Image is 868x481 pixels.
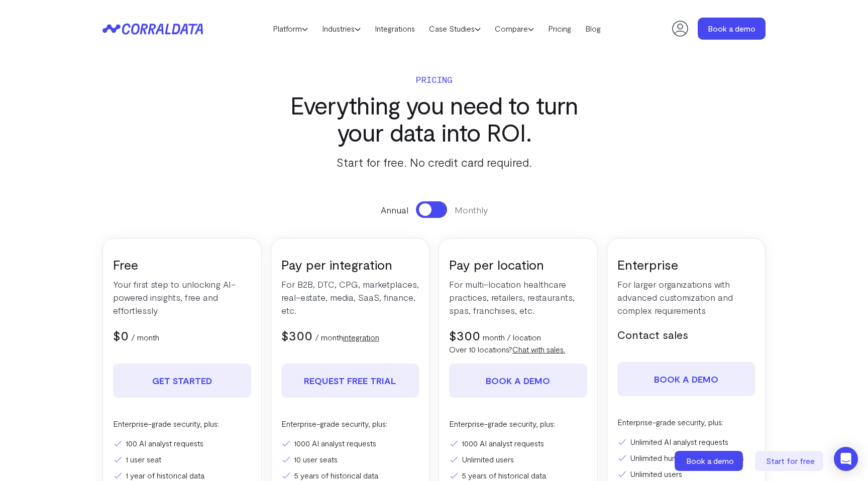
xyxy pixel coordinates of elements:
[698,18,766,40] a: Book a demo
[755,451,825,471] a: Start for free
[113,278,251,317] p: Your first step to unlocking AI-powered insights, free and effortlessly
[315,21,368,36] a: Industries
[449,256,587,273] h3: Pay per location
[488,21,541,36] a: Compare
[449,418,587,430] p: Enterprise-grade security, plus:
[343,332,379,342] a: integration
[315,331,379,343] p: / month
[617,256,755,273] h3: Enterprise
[281,418,419,430] p: Enterprise-grade security, plus:
[541,21,578,36] a: Pricing
[449,364,587,398] a: Book a demo
[578,21,608,36] a: Blog
[483,331,541,343] p: month / location
[281,327,312,343] span: $300
[617,327,755,342] h5: Contact sales
[617,436,755,448] li: Unlimited AI analyst requests
[512,344,565,354] a: Chat with sales.
[281,256,419,273] h3: Pay per integration
[617,452,755,464] li: Unlimited human analyst requests
[271,153,597,171] p: Start for free. No credit card required.
[281,437,419,449] li: 1000 AI analyst requests
[834,447,858,471] div: Open Intercom Messenger
[281,278,419,317] p: For B2B, DTC, CPG, marketplaces, real-estate, media, SaaS, finance, etc.
[113,327,129,343] span: $0
[617,362,755,396] a: Book a demo
[368,21,422,36] a: Integrations
[113,453,251,465] li: 1 user seat
[271,72,597,86] p: Pricing
[381,203,408,216] span: Annual
[281,364,419,398] a: REQUEST FREE TRIAL
[617,278,755,317] p: For larger organizations with advanced customization and complex requirements
[281,453,419,465] li: 10 user seats
[449,278,587,317] p: For multi-location healthcare practices, retailers, restaurants, spas, franchises, etc.
[675,451,745,471] a: Book a demo
[617,416,755,428] p: Enterprise-grade security, plus:
[113,364,251,398] a: Get Started
[449,437,587,449] li: 1000 AI analyst requests
[422,21,488,36] a: Case Studies
[686,456,734,465] span: Book a demo
[449,343,587,355] p: Over 10 locations?
[449,453,587,465] li: Unlimited users
[455,203,488,216] span: Monthly
[617,468,755,480] li: Unlimited users
[766,456,815,465] span: Start for free
[271,91,597,146] h3: Everything you need to turn your data into ROI.
[266,21,315,36] a: Platform
[113,437,251,449] li: 100 AI analyst requests
[449,327,480,343] span: $300
[113,256,251,273] h3: Free
[113,418,251,430] p: Enterprise-grade security, plus:
[131,331,159,343] p: / month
